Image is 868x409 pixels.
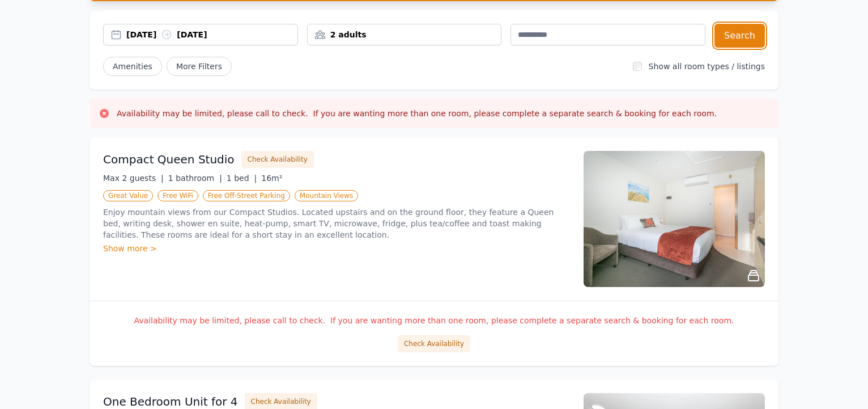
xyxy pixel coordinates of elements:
div: [DATE] [DATE] [126,29,297,40]
button: Check Availability [398,335,470,352]
div: 2 adults [308,29,501,40]
h3: Compact Queen Studio [103,151,235,167]
button: Check Availability [241,151,314,168]
span: Free Off-Street Parking [203,190,290,201]
span: 1 bathroom | [168,174,222,183]
button: Search [714,24,765,48]
span: Free WiFi [158,190,198,201]
span: Max 2 guests | [103,174,164,183]
span: More Filters [167,57,232,76]
span: Mountain Views [295,190,358,201]
span: 16m² [261,174,282,183]
h3: Availability may be limited, please call to check. If you are wanting more than one room, please ... [117,108,717,119]
span: 1 bed | [227,174,257,183]
label: Show all room types / listings [649,62,765,71]
button: Amenities [103,57,162,76]
span: Great Value [103,190,153,201]
p: Enjoy mountain views from our Compact Studios. Located upstairs and on the ground floor, they fea... [103,206,570,241]
div: Show more > [103,243,570,254]
p: Availability may be limited, please call to check. If you are wanting more than one room, please ... [103,315,765,326]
